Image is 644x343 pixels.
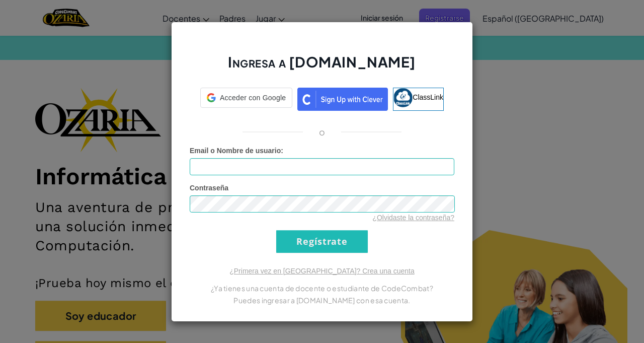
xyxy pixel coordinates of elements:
[372,214,454,222] a: ¿Olvidaste la contraseña?
[229,267,415,275] a: ¿Primera vez en [GEOGRAPHIC_DATA]? Crea una cuenta
[319,126,325,138] p: o
[220,93,286,103] span: Acceder con Google
[276,230,368,253] input: Regístrate
[200,88,292,108] div: Acceder con Google
[393,88,413,107] img: classlink-logo-small.png
[413,93,443,101] span: ClassLink
[190,294,454,306] p: Puedes ingresar a [DOMAIN_NAME] con esa cuenta.
[200,88,292,111] a: Acceder con Google
[297,88,388,111] img: clever_sso_button@2x.png
[190,146,283,156] label: :
[190,52,454,82] h2: Ingresa a [DOMAIN_NAME]
[190,282,454,294] p: ¿Ya tienes una cuenta de docente o estudiante de CodeCombat?
[190,184,228,192] span: Contraseña
[190,147,281,155] span: Email o Nombre de usuario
